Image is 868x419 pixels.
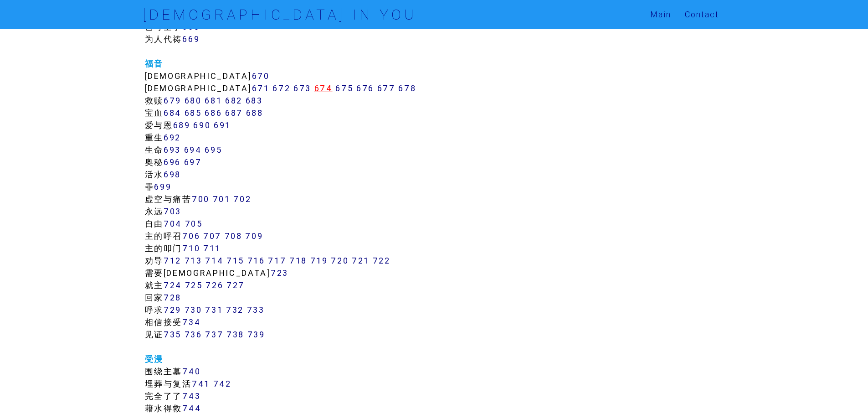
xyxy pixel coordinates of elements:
a: 731 [205,305,223,315]
a: 669 [182,34,200,44]
a: 711 [203,243,221,253]
a: 受浸 [145,354,164,364]
a: 684 [164,108,181,118]
a: 708 [225,231,242,241]
a: 674 [314,83,333,93]
a: 712 [164,255,181,266]
a: 733 [247,305,265,315]
a: 687 [225,108,243,118]
a: 679 [164,95,181,106]
a: 682 [225,95,242,106]
a: 720 [331,255,349,266]
a: 726 [205,280,223,290]
a: 673 [293,83,311,93]
a: 693 [164,145,181,155]
a: 741 [192,378,210,389]
a: 727 [226,280,245,290]
a: 709 [245,231,263,241]
a: 695 [205,145,222,155]
a: 702 [233,194,251,204]
a: 672 [272,83,290,93]
a: 696 [164,157,181,167]
a: 698 [164,169,181,180]
a: 699 [154,181,171,192]
a: 725 [185,280,203,290]
a: 701 [213,194,231,204]
a: 717 [268,255,286,266]
a: 742 [213,378,231,389]
a: 728 [164,292,181,303]
a: 677 [377,83,395,93]
a: 680 [185,95,202,106]
a: 697 [184,157,202,167]
a: 735 [164,329,181,340]
a: 737 [205,329,223,340]
a: 734 [182,317,200,327]
a: 729 [164,305,181,315]
a: 739 [247,329,265,340]
a: 福音 [145,58,164,69]
a: 688 [246,108,263,118]
a: 700 [192,194,210,204]
a: 671 [252,83,270,93]
a: 668 [182,21,200,32]
a: 710 [182,243,200,253]
a: 730 [185,305,202,315]
iframe: Chat [829,378,861,412]
a: 670 [252,71,270,81]
a: 713 [185,255,202,266]
a: 714 [205,255,223,266]
a: 703 [164,206,181,217]
a: 740 [182,366,200,377]
a: 678 [398,83,416,93]
a: 692 [164,132,181,143]
a: 705 [185,218,203,229]
a: 707 [203,231,221,241]
a: 706 [182,231,200,241]
a: 738 [226,329,244,340]
a: 722 [373,255,390,266]
a: 686 [205,108,222,118]
a: 704 [164,218,182,229]
a: 683 [246,95,263,106]
a: 694 [184,145,202,155]
a: 718 [289,255,307,266]
a: 715 [226,255,244,266]
a: 685 [185,108,202,118]
a: 743 [182,391,200,401]
a: 724 [164,280,182,290]
a: 689 [173,120,190,130]
a: 676 [356,83,374,93]
a: 721 [352,255,370,266]
a: 681 [205,95,222,106]
a: 744 [182,403,201,414]
a: 691 [214,120,231,130]
a: 736 [185,329,202,340]
a: 732 [226,305,244,315]
a: 675 [335,83,353,93]
a: 716 [247,255,265,266]
a: 690 [193,120,211,130]
a: 719 [310,255,328,266]
a: 723 [271,268,288,278]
